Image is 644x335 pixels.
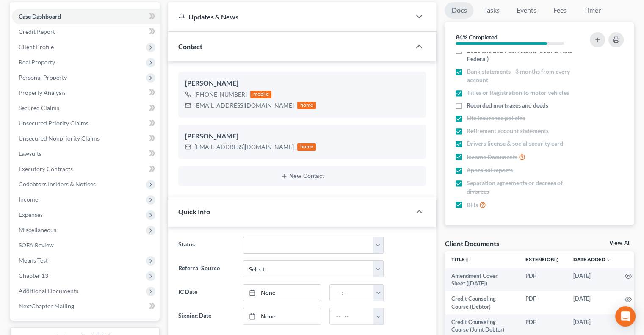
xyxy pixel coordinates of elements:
[519,268,567,291] td: PDF
[519,291,567,314] td: PDF
[555,257,560,263] i: unfold_more
[19,43,54,50] span: Client Profile
[12,100,160,116] a: Secured Claims
[467,46,579,63] span: 2023 and 2024 tax returns (both CA and Federal)
[456,33,497,41] strong: 84% Completed
[185,173,419,180] button: New Contact
[467,67,579,84] span: Bank statements - 3 months from every account
[297,143,316,151] div: home
[477,2,506,19] a: Tasks
[178,12,401,21] div: Updates & News
[467,127,549,135] span: Retirement account statements
[567,268,618,291] td: [DATE]
[467,166,513,174] span: Appraisal reports
[445,291,519,314] td: Credit Counseling Course (Debtor)
[12,9,160,24] a: Case Dashboard
[178,42,202,50] span: Contact
[297,102,316,109] div: home
[19,211,43,218] span: Expenses
[12,238,160,253] a: SOFA Review
[330,285,374,301] input: -- : --
[12,146,160,161] a: Lawsuits
[194,143,294,151] div: [EMAIL_ADDRESS][DOMAIN_NAME]
[19,165,73,172] span: Executory Contracts
[19,241,54,249] span: SOFA Review
[509,2,543,19] a: Events
[19,13,61,20] span: Case Dashboard
[19,257,48,264] span: Means Test
[12,116,160,131] a: Unsecured Priority Claims
[573,256,611,263] a: Date Added expand_more
[185,78,419,89] div: [PERSON_NAME]
[19,180,96,188] span: Codebtors Insiders & Notices
[577,2,607,19] a: Timer
[467,114,525,122] span: Life insurance policies
[174,237,238,254] label: Status
[19,226,56,233] span: Miscellaneous
[19,119,88,127] span: Unsecured Priority Claims
[19,89,66,96] span: Property Analysis
[609,240,630,246] a: View All
[330,308,374,324] input: -- : --
[19,135,100,142] span: Unsecured Nonpriority Claims
[12,85,160,100] a: Property Analysis
[19,287,78,294] span: Additional Documents
[174,308,238,325] label: Signing Date
[464,257,470,263] i: unfold_more
[194,101,294,110] div: [EMAIL_ADDRESS][DOMAIN_NAME]
[19,302,74,310] span: NextChapter Mailing
[174,260,238,277] label: Referral Source
[178,208,210,216] span: Quick Info
[445,2,473,19] a: Docs
[19,58,55,66] span: Real Property
[19,272,48,279] span: Chapter 13
[19,196,38,203] span: Income
[525,256,560,263] a: Extensionunfold_more
[19,150,41,157] span: Lawsuits
[12,24,160,39] a: Credit Report
[467,201,478,209] span: Bills
[19,104,59,111] span: Secured Claims
[467,139,563,148] span: Drivers license & social security card
[445,268,519,291] td: Amendment Cover Sheet ([DATE])
[606,257,611,263] i: expand_more
[243,285,321,301] a: None
[12,161,160,177] a: Executory Contracts
[467,101,548,110] span: Recorded mortgages and deeds
[467,153,517,161] span: Income Documents
[12,299,160,314] a: NextChapter Mailing
[243,308,321,324] a: None
[12,131,160,146] a: Unsecured Nonpriority Claims
[250,91,271,98] div: mobile
[451,256,470,263] a: Titleunfold_more
[194,90,247,99] div: [PHONE_NUMBER]
[174,284,238,301] label: IC Date
[467,179,579,196] span: Separation agreements or decrees of divorces
[615,306,636,327] div: Open Intercom Messenger
[546,2,573,19] a: Fees
[19,74,67,81] span: Personal Property
[185,131,419,141] div: [PERSON_NAME]
[19,28,55,35] span: Credit Report
[467,89,569,97] span: Titles or Registration to motor vehicles
[567,291,618,314] td: [DATE]
[445,239,499,248] div: Client Documents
